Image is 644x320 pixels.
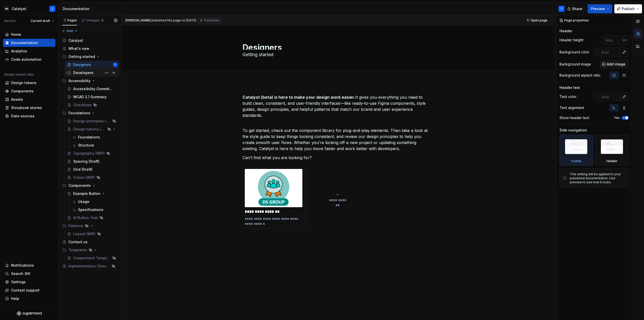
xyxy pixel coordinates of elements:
div: Notifications [11,263,34,268]
div: Components [60,182,119,190]
div: Templates [60,246,119,254]
a: Grid (Draft) [65,165,119,173]
span: 8 [100,18,104,22]
div: Implementation Checklist [68,264,110,269]
div: Pages [62,18,77,22]
div: Spacing (Draft) [73,159,100,164]
div: WCAG 2.1 Summary [73,94,107,99]
button: Share [565,4,586,13]
div: T [560,7,562,11]
div: Foundations [78,135,100,140]
span: Publish [622,6,635,11]
div: Templates [68,247,87,253]
a: Layout (WIP) [65,230,119,238]
button: MACatalystT [1,3,57,14]
a: Colors (WIP) [65,173,119,182]
a: Settings [3,278,55,286]
a: Contact us [60,238,119,246]
div: Grid (Draft) [73,167,93,172]
svg: Supernova Logo [17,311,42,316]
a: Specifications [70,206,119,214]
input: Auto [599,48,620,57]
a: Usage [70,198,119,206]
div: T [51,7,53,11]
div: Design tokens (WIP) [73,127,106,132]
a: Example Button [65,190,119,198]
div: Contact support [11,288,39,293]
button: Current draft [28,17,56,24]
div: Header [559,28,572,33]
div: Colors (WIP) [73,175,95,180]
div: What's new [68,46,89,51]
a: Spacing (Draft) [65,157,119,165]
div: Documentation [11,40,38,45]
a: What's new [60,45,119,53]
input: Auto [603,35,623,45]
div: Assets [11,97,23,102]
div: Header text [559,85,580,90]
a: WCAG 2.1 Summary [65,93,119,101]
p: To get started, check out the component library for plug-and-play elements. Then take a look at t... [243,121,433,152]
a: Components [3,87,55,95]
button: Add [60,27,79,34]
a: Assets [3,95,55,103]
div: Help [11,296,19,301]
button: Publish [614,4,642,13]
div: Foundations [60,109,119,117]
div: Accessibility [60,77,119,85]
div: Design tokens [11,80,36,85]
div: Usage [78,199,89,204]
a: Design tokens [3,79,55,87]
span: Preview [591,6,605,11]
div: Visible [571,159,581,163]
button: Add image [599,60,629,69]
a: Code automation [3,55,55,63]
div: Components [68,183,91,188]
div: Text color [559,94,577,99]
div: Header height [559,38,583,43]
div: Home [11,32,21,37]
button: Notifications [3,261,55,269]
div: Getting started [60,53,119,61]
a: Design principles (WIP) [65,117,119,125]
a: Home [3,30,55,39]
a: Structure [70,141,119,149]
img: 7f2a9ea1-9663-4a7e-b1d9-d1a114b4a38b.png [245,169,302,207]
div: Data sources [11,114,34,119]
div: Code automation [11,57,42,62]
div: Specifications [78,207,103,212]
strong: Catalyst (beta) is here to make your design work easier. [243,95,355,100]
textarea: Getting started [242,51,432,59]
a: Data sources [3,112,55,120]
div: Page tree [60,37,119,270]
div: Visible [559,135,593,165]
a: Typography (WIP) [65,149,119,157]
div: Background color [559,50,589,55]
div: Contact us [68,239,88,244]
div: MA [4,6,10,12]
div: Background image [559,62,591,67]
div: Patterns [68,223,83,228]
div: Storybook stories [11,105,42,110]
span: Share [572,6,582,11]
button: Contact support [3,286,55,294]
div: Accessibility [68,78,91,83]
div: Designers [73,62,91,67]
a: Foundations [70,133,119,141]
div: Compontent Template [73,256,111,261]
div: Layout (WIP) [73,231,96,236]
button: Search ⌘K [3,270,55,278]
span: [PERSON_NAME] [126,18,151,22]
div: Hidden [595,135,629,165]
div: Catalyst [12,6,26,11]
textarea: Designers [242,42,432,50]
span: Published [204,18,219,22]
div: Checklists [73,102,92,108]
input: Auto [599,92,620,101]
div: Developers [73,70,93,75]
div: Changes [86,18,104,22]
div: Settings [11,279,26,285]
div: Search ⌘K [11,271,30,276]
div: AI Button Test [73,215,98,220]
